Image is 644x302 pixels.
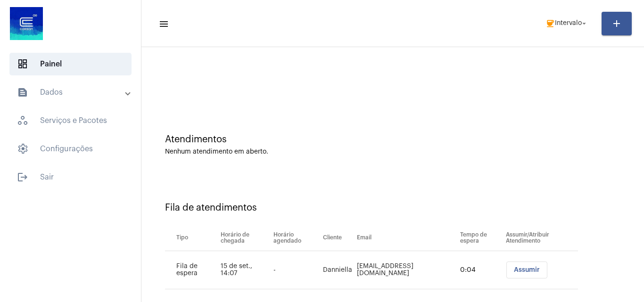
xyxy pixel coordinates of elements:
[540,14,594,33] button: Intervalo
[611,18,622,29] mat-icon: add
[165,148,620,155] div: Nenhum atendimento em aberto.
[271,225,321,251] th: Horário agendado
[9,109,132,132] span: Serviços e Pacotes
[580,19,588,28] mat-icon: arrow_drop_down
[165,203,620,213] div: Fila de atendimentos
[321,225,355,251] th: Cliente
[504,225,578,251] th: Assumir/Atribuir Atendimento
[158,18,168,30] mat-icon: sidenav icon
[506,261,578,278] mat-chip-list: selection
[17,115,28,126] span: sidenav icon
[8,5,45,42] img: d4669ae0-8c07-2337-4f67-34b0df7f5ae4.jpeg
[355,251,457,289] td: [EMAIL_ADDRESS][DOMAIN_NAME]
[165,251,218,289] td: Fila de espera
[458,225,504,251] th: Tempo de espera
[355,225,457,251] th: Email
[545,19,555,28] mat-icon: coffee
[506,261,547,278] button: Assumir
[9,53,132,75] span: Painel
[218,251,271,289] td: 15 de set., 14:07
[165,225,218,251] th: Tipo
[6,81,141,104] mat-expansion-panel-header: sidenav iconDados
[271,251,321,289] td: -
[218,225,271,251] th: Horário de chegada
[17,87,126,98] mat-panel-title: Dados
[514,267,540,273] span: Assumir
[17,58,28,70] span: sidenav icon
[165,134,620,145] div: Atendimentos
[17,171,28,183] mat-icon: sidenav icon
[9,166,132,188] span: Sair
[17,143,28,155] span: sidenav icon
[17,87,28,98] mat-icon: sidenav icon
[458,251,504,289] td: 0:04
[9,138,132,160] span: Configurações
[321,251,355,289] td: Danniella
[555,20,582,27] span: Intervalo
